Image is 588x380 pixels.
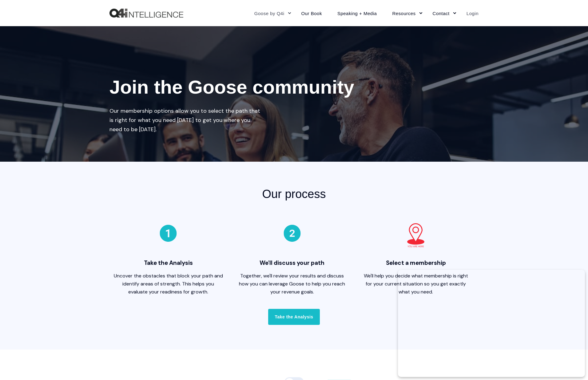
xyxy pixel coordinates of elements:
h2: Our process [191,186,397,202]
div: Our membership options allow you to select the path that is right for what you need [DATE] to get... [109,106,263,134]
iframe: Popup CTA [398,270,585,377]
span: Select a membership [360,259,472,272]
img: Q4intelligence, LLC logo [109,9,183,18]
img: 5 [283,223,301,242]
img: 4-1 [159,223,177,242]
a: Take the Analysis [268,309,320,325]
img: 3-1 [403,223,428,248]
span: Uncover the obstacles that block your path and identify areas of strength. This helps you evaluat... [114,273,223,295]
a: Back to Home [109,9,183,18]
span: Take the Analysis [113,259,224,272]
span: Together, we'll review your results and discuss how you can leverage Goose to help you reach your... [239,273,345,295]
span: We'll help you decide what membership is right for your current situation so you get exactly what... [364,273,468,295]
span: Join the Goose community [109,76,354,98]
span: We'll discuss your path [236,259,348,272]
